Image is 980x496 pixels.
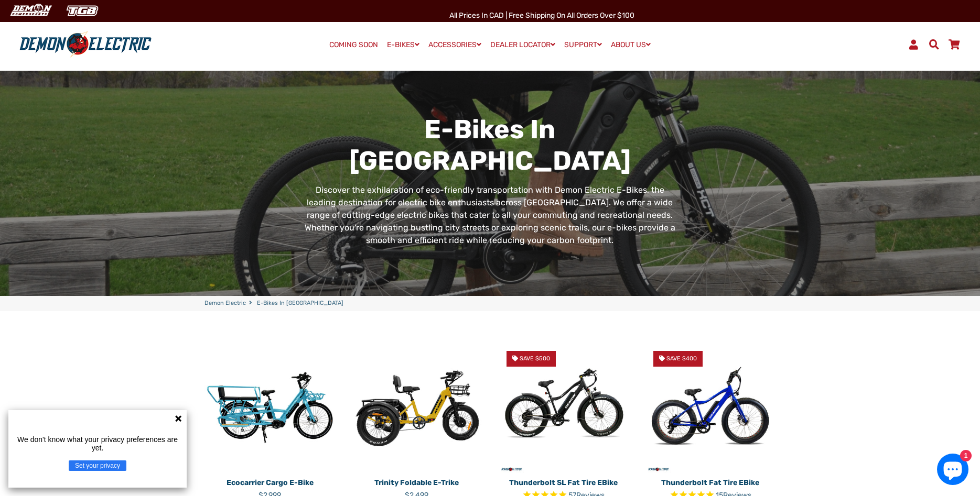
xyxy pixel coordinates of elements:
[13,435,182,452] p: We don't know what your privacy preferences are yet.
[305,185,675,245] span: Discover the exhilaration of eco-friendly transportation with Demon Electric E-Bikes, the leading...
[425,37,485,52] a: ACCESSORIES
[326,38,382,52] a: COMING SOON
[561,37,606,52] a: SUPPORT
[666,355,697,362] span: Save $400
[16,31,155,58] img: Demon Electric logo
[520,355,550,362] span: Save $500
[257,299,343,308] span: E-Bikes in [GEOGRAPHIC_DATA]
[204,477,336,488] p: Ecocarrier Cargo E-Bike
[498,343,629,473] a: Thunderbolt SL Fat Tire eBike - Demon Electric Save $500
[5,2,56,19] img: Demon Electric
[204,343,336,473] img: Ecocarrier Cargo E-Bike
[645,477,776,488] p: Thunderbolt Fat Tire eBike
[69,460,126,471] button: Set your privacy
[645,343,776,473] img: Thunderbolt Fat Tire eBike - Demon Electric
[449,11,634,20] span: All Prices in CAD | Free shipping on all orders over $100
[302,114,678,177] h1: E-Bikes in [GEOGRAPHIC_DATA]
[61,2,104,19] img: TGB Canada
[934,454,972,488] inbox-online-store-chat: Shopify online store chat
[204,299,246,308] a: Demon Electric
[645,343,776,473] a: Thunderbolt Fat Tire eBike - Demon Electric Save $400
[383,37,423,52] a: E-BIKES
[351,477,482,488] p: Trinity Foldable E-Trike
[487,37,559,52] a: DEALER LOCATOR
[351,343,482,473] img: Trinity Foldable E-Trike
[607,37,654,52] a: ABOUT US
[498,343,629,473] img: Thunderbolt SL Fat Tire eBike - Demon Electric
[498,477,629,488] p: Thunderbolt SL Fat Tire eBike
